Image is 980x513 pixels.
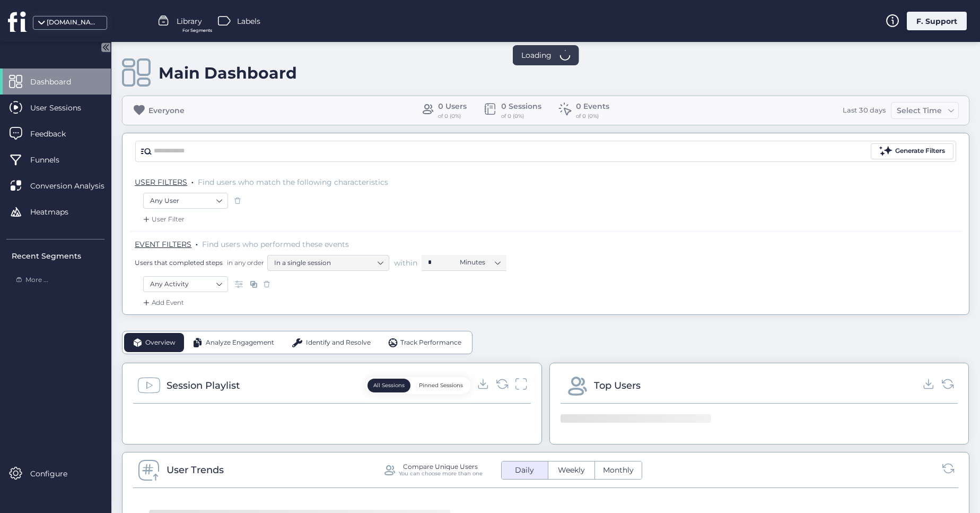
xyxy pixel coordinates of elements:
span: USER FILTERS [135,177,187,187]
div: User Trends [167,463,224,477]
span: Weekly [552,465,591,476]
span: Funnels [30,154,75,166]
span: . [196,237,198,248]
span: Overview [145,338,176,348]
span: Feedback [30,128,82,140]
span: within [394,258,417,268]
div: Top Users [594,378,641,393]
span: Find users who performed these events [202,240,349,249]
span: Monthly [597,465,640,476]
button: Pinned Sessions [413,379,469,392]
span: Track Performance [400,338,461,348]
span: Find users who match the following characteristics [198,177,388,187]
div: [DOMAIN_NAME] [47,18,100,28]
span: Loading [521,49,552,61]
nz-select-item: Any Activity [150,276,221,292]
span: Identify and Resolve [306,338,371,348]
span: EVENT FILTERS [135,240,191,249]
div: Add Event [141,297,184,308]
span: Users that completed steps [135,258,223,267]
span: Daily [509,465,540,476]
div: User Filter [141,214,185,225]
span: . [191,175,194,186]
button: Generate Filters [871,143,953,159]
nz-select-item: Any User [150,193,221,209]
div: Generate Filters [895,146,945,156]
span: More ... [25,275,48,285]
span: Conversion Analysis [30,180,120,192]
div: Main Dashboard [159,63,297,83]
span: Heatmaps [30,206,84,218]
div: Compare Unique Users [403,463,478,470]
span: in any order [225,258,264,267]
span: For Segments [182,27,212,34]
div: Recent Segments [12,250,104,262]
button: All Sessions [367,379,410,392]
nz-select-item: Minutes [460,254,500,270]
nz-select-item: In a single session [274,255,382,271]
div: You can choose more than one [399,470,483,477]
span: Configure [30,468,83,480]
button: Weekly [548,461,594,479]
div: Session Playlist [167,378,240,393]
button: Daily [502,461,548,479]
span: Library [177,15,202,27]
span: Dashboard [30,76,87,88]
div: F. Support [907,12,967,30]
span: Analyze Engagement [206,338,274,348]
span: User Sessions [30,102,97,114]
span: Labels [237,15,260,27]
button: Monthly [595,461,642,479]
